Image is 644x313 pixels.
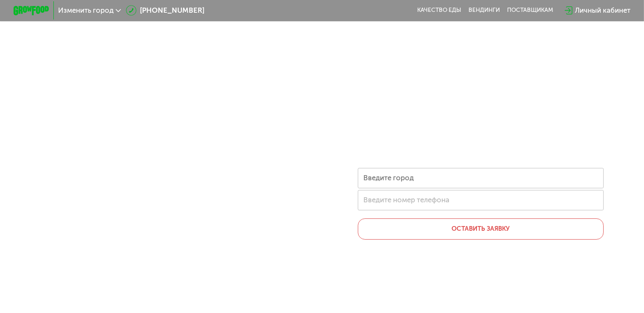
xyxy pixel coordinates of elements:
div: поставщикам [507,7,553,14]
a: [PHONE_NUMBER] [126,5,205,16]
button: Оставить заявку [358,218,604,240]
div: Оставь заявку, а мы забронируем за тобой скидку на первый заказ. [358,125,604,154]
div: Привет! Хочешь, чтобы Grow Food доставлял в твоём городе? [358,54,604,116]
div: Личный кабинет [575,5,630,16]
a: Качество еды [417,7,461,14]
span: Изменить город [58,7,114,14]
label: Введите город [364,176,414,181]
a: Вендинги [468,7,500,14]
label: Введите номер телефона [364,198,450,203]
